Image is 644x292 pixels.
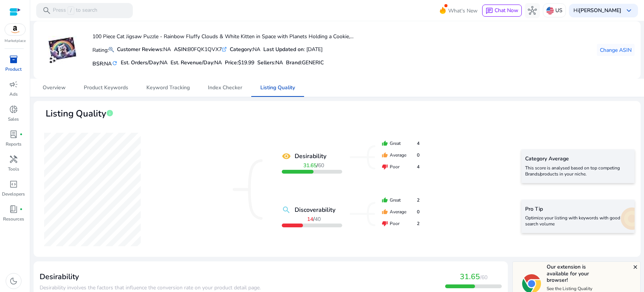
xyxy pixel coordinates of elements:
[9,91,18,98] p: Ads
[525,156,631,162] h5: Category Average
[525,206,631,213] h5: Pro Tip
[480,274,487,281] span: /60
[282,205,291,214] mat-icon: search
[382,197,388,203] mat-icon: thumb_up
[8,166,19,172] p: Tools
[9,205,18,214] span: book_4
[84,85,128,90] span: Product Keywords
[2,191,25,197] p: Developers
[282,152,291,161] mat-icon: remove_red_eye
[92,34,354,40] h4: 100 Piece Cat Jigsaw Puzzle - Rainbow Fluffy Clouds & White Kitten in Space with Planets Holding ...
[112,60,118,67] mat-icon: refresh
[171,60,222,66] h5: Est. Revenue/Day:
[92,45,114,54] p: Rating:
[275,59,283,66] span: NA
[460,272,480,282] span: 31.65
[238,59,254,66] span: $19.99
[174,46,188,53] b: ASIN:
[20,133,23,136] span: fiber_manual_record
[448,4,478,17] span: What's New
[315,216,321,223] span: 40
[525,215,631,227] p: Optimize your listing with keywords with good search volume
[382,152,388,158] mat-icon: thumb_up
[417,197,420,203] span: 2
[307,216,313,223] b: 14
[417,163,420,170] span: 4
[573,8,621,13] p: Hi
[382,208,420,215] div: Average
[9,55,18,64] span: inventory_2
[382,140,388,146] mat-icon: thumb_up
[624,6,633,15] span: keyboard_arrow_down
[53,6,97,15] p: Press to search
[382,197,420,203] div: Great
[257,60,283,66] h5: Sellers:
[382,221,388,227] mat-icon: thumb_down
[9,155,18,164] span: handyman
[174,45,227,53] div: B0FQK1QVX7
[68,6,74,15] span: /
[417,140,420,147] span: 4
[9,105,18,114] span: donut_small
[5,24,25,35] img: amazon.svg
[46,107,106,120] span: Listing Quality
[9,180,18,189] span: code_blocks
[225,60,254,66] h5: Price:
[104,60,112,67] span: NA
[230,45,260,53] div: NA
[382,220,420,227] div: Poor
[3,216,24,222] p: Resources
[547,264,598,284] h5: Our extension is available for your browser!
[117,46,163,53] b: Customer Reviews:
[92,59,118,67] h5: BSR:
[307,216,321,223] span: /
[382,152,420,158] div: Average
[121,60,168,66] h5: Est. Orders/Day:
[208,85,242,90] span: Index Checker
[382,164,388,170] mat-icon: thumb_down
[230,46,253,53] b: Category:
[417,152,420,158] span: 0
[632,264,638,270] mat-icon: close
[286,59,301,66] span: Brand
[295,205,335,214] b: Discoverability
[302,59,324,66] span: GENERIC
[40,272,261,281] h3: Desirability
[382,209,388,215] mat-icon: thumb_up
[8,116,19,123] p: Sales
[495,7,518,14] span: Chat Now
[260,85,295,90] span: Listing Quality
[9,130,18,139] span: lab_profile
[286,60,324,66] h5: :
[528,6,537,15] span: hub
[106,109,114,117] span: info
[146,85,190,90] span: Keyword Tracking
[525,165,631,177] p: This score is analysed based on top competing Brands/products in your niche.
[40,284,261,291] span: Desirability involves the factors that influence the conversion rate on your product detail page.
[9,80,18,89] span: campaign
[486,7,493,15] span: chat
[42,6,51,15] span: search
[214,59,222,66] span: NA
[117,45,171,53] div: NA
[43,85,66,90] span: Overview
[579,7,621,14] b: [PERSON_NAME]
[555,4,563,17] p: US
[382,140,420,147] div: Great
[600,46,632,54] span: Change ASIN
[263,46,304,53] b: Last Updated on
[160,59,168,66] span: NA
[6,141,22,148] p: Reports
[5,38,26,44] p: Marketplace
[295,152,326,161] b: Desirability
[48,36,77,64] img: 41lN+nRwkxL._AC_US40_.jpg
[9,276,18,286] span: dark_mode
[263,45,323,53] div: : [DATE]
[303,162,324,169] span: /
[597,44,635,56] button: Change ASIN
[303,162,317,169] b: 31.65
[20,208,23,211] span: fiber_manual_record
[482,5,522,17] button: chatChat Now
[525,3,540,18] button: hub
[382,163,420,170] div: Poor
